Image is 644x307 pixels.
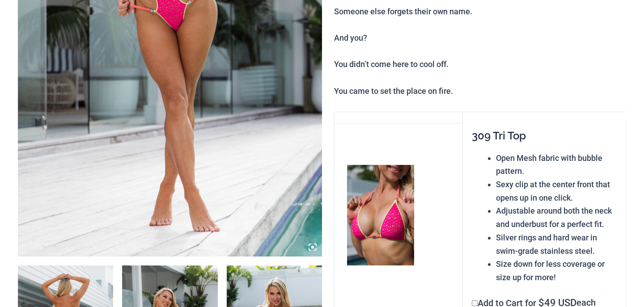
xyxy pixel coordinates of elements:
li: Adjustable around both the neck and underbust for a perfect fit. [496,204,618,231]
li: Silver rings and hard wear in swim-grade stainless steel. [496,231,618,257]
span: 309 Tri Top [472,129,526,142]
img: Bubble Mesh Highlight Pink 309 Top [347,165,414,265]
li: Open Mesh fabric with bubble pattern. [496,151,618,178]
input: Add to Cart for$49 USD each [472,300,478,306]
li: Size down for less coverage or size up for more! [496,257,618,284]
li: Sexy clip at the center front that opens up in one click. [496,178,618,204]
